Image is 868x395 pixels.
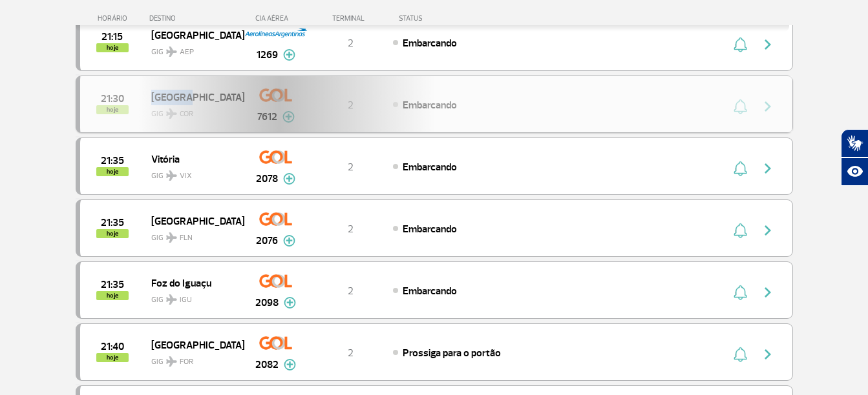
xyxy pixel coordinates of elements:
[96,229,129,238] span: hoje
[255,295,279,310] span: 2098
[256,233,278,248] span: 2076
[255,357,279,372] span: 2082
[166,294,177,305] img: destiny_airplane.svg
[348,161,354,174] span: 2
[96,167,129,176] span: hoje
[101,32,123,41] span: 2025-08-28 21:15:00
[348,37,354,50] span: 2
[284,359,296,370] img: mais-info-painel-voo.svg
[151,150,234,167] span: Vitória
[151,26,234,43] span: [GEOGRAPHIC_DATA]
[151,225,234,244] span: GIG
[166,356,177,367] img: destiny_airplane.svg
[348,347,354,360] span: 2
[151,287,234,306] span: GIG
[283,235,295,247] img: mais-info-painel-voo.svg
[403,223,457,236] span: Embarcando
[734,223,747,238] img: sino-painel-voo.svg
[403,347,501,360] span: Prossiga para o portão
[96,353,129,362] span: hoje
[96,291,129,300] span: hoje
[180,46,194,58] span: AEP
[101,280,124,289] span: 2025-08-28 21:35:00
[101,156,124,165] span: 2025-08-28 21:35:00
[841,157,868,186] button: Abrir recursos assistivos.
[101,342,124,351] span: 2025-08-28 21:40:00
[760,37,776,52] img: seta-direita-painel-voo.svg
[96,43,129,52] span: hoje
[151,274,234,291] span: Foz do Iguaçu
[841,129,868,157] button: Abrir tradutor de língua de sinais.
[180,356,193,368] span: FOR
[101,218,124,227] span: 2025-08-28 21:35:00
[166,232,177,243] img: destiny_airplane.svg
[403,161,457,174] span: Embarcando
[760,347,776,362] img: seta-direita-painel-voo.svg
[79,14,150,23] div: HORÁRIO
[166,46,177,57] img: destiny_airplane.svg
[151,212,234,229] span: [GEOGRAPHIC_DATA]
[760,223,776,238] img: seta-direita-painel-voo.svg
[256,171,278,187] span: 2078
[283,49,295,61] img: mais-info-painel-voo.svg
[244,14,308,23] div: CIA AÉREA
[734,347,747,362] img: sino-painel-voo.svg
[392,14,498,23] div: STATUS
[151,39,234,58] span: GIG
[283,173,295,185] img: mais-info-painel-voo.svg
[760,161,776,176] img: seta-direita-painel-voo.svg
[734,37,747,52] img: sino-painel-voo.svg
[151,163,234,182] span: GIG
[734,285,747,300] img: sino-painel-voo.svg
[151,336,234,353] span: [GEOGRAPHIC_DATA]
[180,294,192,306] span: IGU
[180,170,192,182] span: VIX
[841,129,868,186] div: Plugin de acessibilidade da Hand Talk.
[403,285,457,298] span: Embarcando
[403,37,457,50] span: Embarcando
[151,349,234,368] span: GIG
[149,14,244,23] div: DESTINO
[734,161,747,176] img: sino-painel-voo.svg
[348,285,354,298] span: 2
[284,297,296,309] img: mais-info-painel-voo.svg
[348,223,354,236] span: 2
[760,285,776,300] img: seta-direita-painel-voo.svg
[166,170,177,181] img: destiny_airplane.svg
[180,232,193,244] span: FLN
[257,47,278,63] span: 1269
[308,14,392,23] div: TERMINAL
